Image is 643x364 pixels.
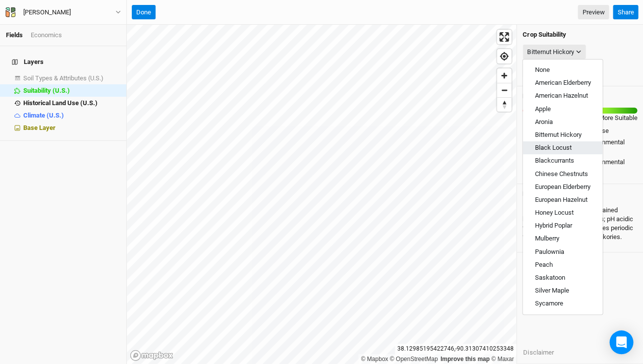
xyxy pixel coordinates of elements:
[497,49,511,63] button: Find my location
[613,5,638,20] button: Share
[535,300,563,307] span: Sycamore
[23,87,120,95] div: Suitability (U.S.)
[23,124,120,132] div: Base Layer
[23,99,120,107] div: Historical Land Use (U.S.)
[609,330,633,354] div: Open Intercom Messenger
[535,105,550,113] span: Apple
[497,83,511,97] button: Zoom out
[523,31,637,39] h4: Crop Suitability
[31,31,62,40] div: Economics
[535,79,590,86] span: American Elderberry
[395,344,516,354] div: 38.12985195422746 , -90.31307410253348
[5,7,121,18] button: [PERSON_NAME]
[535,66,549,73] span: None
[535,209,573,216] span: Honey Locust
[6,52,120,72] h4: Layers
[497,97,511,112] button: Reset bearing to north
[361,356,388,363] a: Mapbox
[535,170,588,178] span: Chinese Chestnuts
[598,114,637,122] div: More Suitable
[523,45,586,60] button: Bitternut Hickory
[130,350,173,361] a: Mapbox logo
[535,183,590,190] span: European Elderberry
[535,222,572,229] span: Hybrid Poplar
[535,131,581,138] span: Bitternut Hickory
[535,118,552,125] span: Aronia
[578,5,609,20] a: Preview
[535,144,571,151] span: Black Locust
[23,87,70,94] span: Suitability (U.S.)
[23,7,71,17] div: Bill Rouggly
[497,98,511,112] span: Reset bearing to north
[535,287,569,294] span: Silver Maple
[535,196,587,203] span: European Hazelnut
[497,30,511,44] button: Enter fullscreen
[23,112,64,119] span: Climate (U.S.)
[6,31,23,39] a: Fields
[390,356,438,363] a: OpenStreetMap
[23,74,120,82] div: Soil Types & Attributes (U.S.)
[527,47,574,57] div: Bitternut Hickory
[497,83,511,97] span: Zoom out
[23,124,55,131] span: Base Layer
[127,25,516,364] canvas: Map
[132,5,156,20] button: Done
[497,68,511,83] button: Zoom in
[23,74,104,82] span: Soil Types & Attributes (U.S.)
[535,274,565,281] span: Saskatoon
[523,347,554,358] button: Disclaimer
[535,157,574,164] span: Blackcurrants
[23,99,98,107] span: Historical Land Use (U.S.)
[491,356,514,363] a: Maxar
[535,235,559,242] span: Mulberry
[23,7,71,17] div: [PERSON_NAME]
[535,92,588,99] span: American Hazelnut
[535,261,552,268] span: Peach
[23,112,120,120] div: Climate (U.S.)
[440,356,489,363] a: Improve this map
[535,248,564,255] span: Paulownia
